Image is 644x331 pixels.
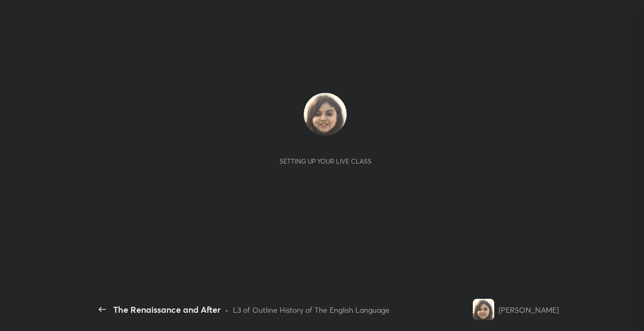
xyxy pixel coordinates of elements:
img: a7ac6fe6eda44e07ab3709a94de7a6bd.jpg [304,93,347,136]
div: The Renaissance and After [113,303,221,316]
div: • [225,304,229,315]
div: Setting up your live class [280,157,371,165]
div: L3 of Outline History of The English Language [233,304,390,315]
div: [PERSON_NAME] [499,304,559,315]
img: a7ac6fe6eda44e07ab3709a94de7a6bd.jpg [473,299,494,320]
